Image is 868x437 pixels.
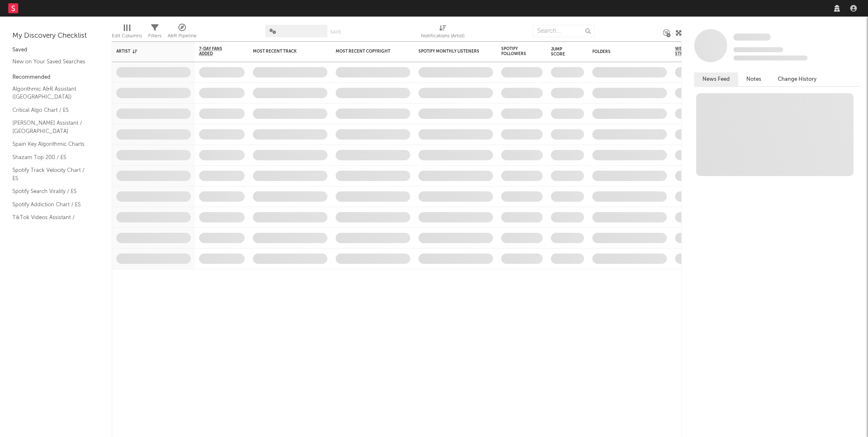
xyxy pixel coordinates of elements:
div: Edit Columns [112,31,142,41]
a: Spotify Track Velocity Chart / ES [12,166,91,183]
div: Spotify Followers [501,46,530,56]
div: Filters [148,31,161,41]
a: Spotify Search Virality / ES [12,187,91,196]
a: Algorithmic A&R Assistant ([GEOGRAPHIC_DATA]) [12,85,91,101]
div: Spotify Monthly Listeners [418,49,481,54]
span: Weekly US Streams [675,46,704,56]
input: Search... [533,25,595,37]
a: Spotify Addiction Chart / ES [12,200,91,209]
div: A&R Pipeline [168,21,197,45]
div: Saved [12,45,99,55]
div: Notifications (Artist) [421,31,464,41]
span: 0 fans last week [733,56,808,60]
span: 7-Day Fans Added [199,46,232,56]
span: Tracking Since: [DATE] [733,47,783,52]
a: New on Your Saved Searches [12,57,91,66]
button: Notes [738,72,769,86]
a: TikTok Videos Assistant / [GEOGRAPHIC_DATA] [12,213,91,230]
a: Critical Algo Chart / ES [12,106,91,115]
div: Artist [116,49,178,54]
div: Jump Score [551,47,572,57]
button: Change History [769,72,825,86]
span: Some Artist [733,34,771,41]
div: Notifications (Artist) [421,21,464,45]
div: Recommended [12,72,99,82]
div: My Discovery Checklist [12,31,99,41]
button: News Feed [694,72,738,86]
a: Spain Key Algorithmic Charts [12,140,91,149]
div: Folders [592,49,654,54]
div: Most Recent Copyright [336,49,398,54]
div: Most Recent Track [253,49,315,54]
div: Edit Columns [112,21,142,45]
div: Filters [148,21,161,45]
a: [PERSON_NAME] Assistant / [GEOGRAPHIC_DATA] [12,118,91,135]
div: A&R Pipeline [168,31,197,41]
a: Some Artist [733,33,771,41]
button: Save [330,30,341,34]
a: Shazam Top 200 / ES [12,153,91,162]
